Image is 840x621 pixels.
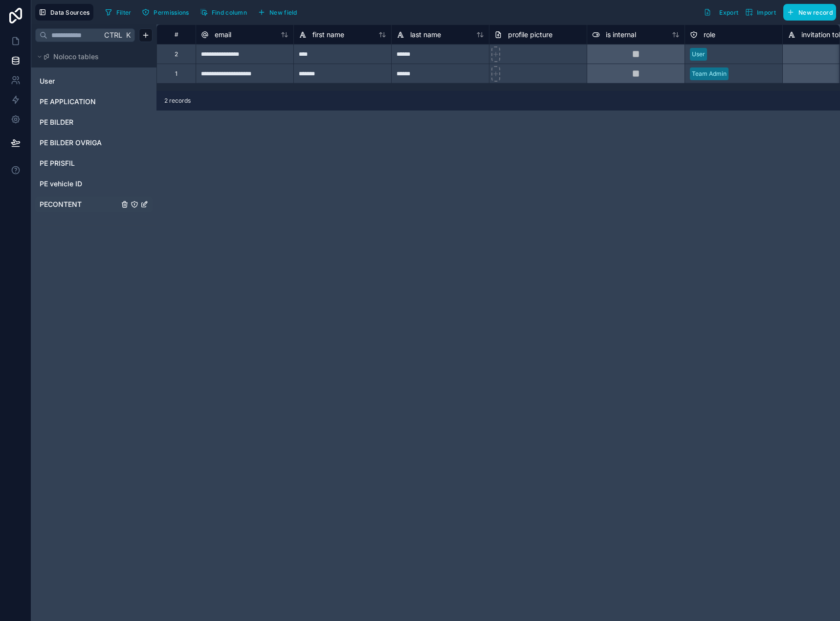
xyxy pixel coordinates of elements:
div: PE BILDER [35,114,153,130]
span: PE PRISFIL [40,158,75,168]
span: role [704,30,715,40]
a: PE BILDER [40,117,119,127]
button: Permissions [138,5,192,20]
a: New record [779,4,836,21]
button: Export [700,4,742,21]
button: New record [783,4,836,21]
a: PE BILDER OVRIGA [40,138,119,148]
div: Team Admin [692,69,727,78]
div: User [692,50,705,59]
div: PECONTENT [35,197,153,212]
a: PE APPLICATION [40,97,119,107]
a: User [40,76,119,86]
button: Noloco tables [35,50,147,64]
button: Data Sources [35,4,93,21]
span: PECONTENT [40,200,82,209]
button: Find column [197,5,250,20]
div: PE BILDER OVRIGA [35,135,153,151]
span: is internal [606,30,636,40]
span: PE vehicle ID [40,179,82,189]
div: PE APPLICATION [35,94,153,110]
span: profile picture [508,30,553,40]
span: first name [312,30,344,40]
span: PE BILDER OVRIGA [40,138,102,148]
span: PE BILDER [40,117,73,127]
span: Find column [212,9,247,16]
span: email [215,30,231,40]
button: Filter [101,5,135,20]
span: Ctrl [103,29,123,41]
span: Filter [116,9,132,16]
div: PE PRISFIL [35,155,153,171]
div: 2 [175,50,178,58]
span: Noloco tables [53,52,99,62]
a: PECONTENT [40,200,119,209]
div: User [35,73,153,89]
span: Permissions [154,9,189,16]
span: Export [719,9,738,16]
span: Data Sources [50,9,90,16]
a: PE vehicle ID [40,179,119,189]
span: Import [757,9,776,16]
div: 1 [175,70,177,78]
span: New field [269,9,297,16]
span: last name [410,30,441,40]
div: PE vehicle ID [35,176,153,192]
a: PE PRISFIL [40,158,119,168]
span: New record [798,9,833,16]
button: Import [742,4,779,21]
button: New field [254,5,301,20]
span: User [40,76,55,86]
div: # [164,31,188,38]
span: PE APPLICATION [40,97,96,107]
a: Permissions [138,5,196,20]
span: K [125,32,132,39]
span: 2 records [164,97,191,105]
